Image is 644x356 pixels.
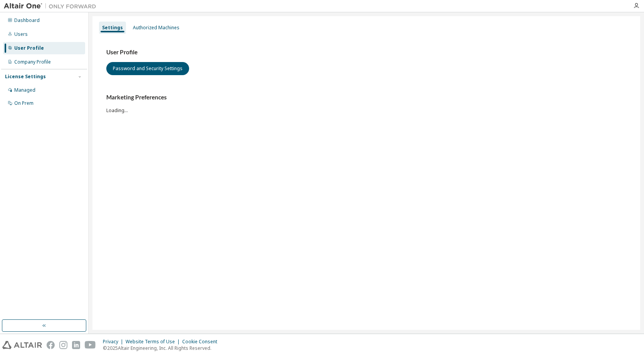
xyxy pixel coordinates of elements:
[14,87,35,93] div: Managed
[14,100,34,106] div: On Prem
[133,25,179,31] div: Authorized Machines
[103,345,222,351] p: © 2025 Altair Engineering, Inc. All Rights Reserved.
[59,341,67,349] img: instagram.svg
[14,45,44,51] div: User Profile
[14,59,51,65] div: Company Profile
[2,341,42,349] img: altair_logo.svg
[14,31,28,37] div: Users
[47,341,55,349] img: facebook.svg
[4,2,100,10] img: Altair One
[14,17,40,24] div: Dashboard
[106,94,626,101] h3: Marketing Preferences
[106,62,189,75] button: Password and Security Settings
[103,339,126,345] div: Privacy
[106,49,626,56] h3: User Profile
[5,74,46,80] div: License Settings
[102,25,123,31] div: Settings
[182,339,222,345] div: Cookie Consent
[85,341,96,349] img: youtube.svg
[126,339,182,345] div: Website Terms of Use
[106,94,626,113] div: Loading...
[72,341,80,349] img: linkedin.svg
